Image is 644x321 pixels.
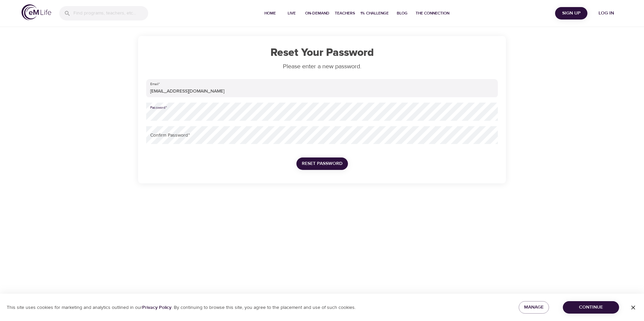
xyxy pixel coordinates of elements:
[416,10,449,17] span: The Connection
[262,10,278,17] span: Home
[305,10,329,17] span: On-Demand
[590,7,622,20] button: Log in
[73,6,148,21] input: Find programs, teachers, etc...
[142,305,171,311] a: Privacy Policy
[519,301,549,314] button: Manage
[302,159,343,168] span: Reset Password
[22,4,51,20] img: logo
[558,9,585,17] span: Sign Up
[296,157,348,170] button: Reset Password
[146,47,498,59] h1: Reset Your Password
[146,62,498,71] p: Please enter a new password.
[524,303,544,312] span: Manage
[394,10,410,17] span: Blog
[563,301,619,314] button: Continue
[284,10,300,17] span: Live
[555,7,587,20] button: Sign Up
[593,9,620,17] span: Log in
[360,10,389,17] span: 1% Challenge
[568,303,614,312] span: Continue
[335,10,355,17] span: Teachers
